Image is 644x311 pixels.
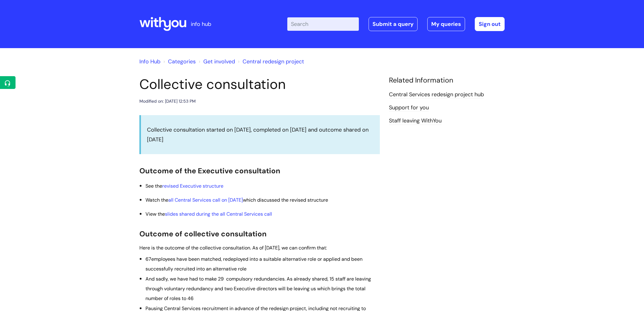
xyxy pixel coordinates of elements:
a: Central Services redesign project hub [389,91,484,99]
span: Outcome of the Executive consultation [139,166,280,175]
a: slides shared during the all Central Services call [165,211,272,217]
p: Collective consultation started on [DATE], completed on [DATE] and outcome shared on [DATE] [147,125,374,145]
span: View the [145,211,272,217]
div: Modified on: [DATE] 12:53 PM [139,97,196,105]
a: all Central Services call on [DATE] [168,197,243,203]
li: Get involved [197,57,235,66]
h4: Related Information [389,76,505,85]
a: Get involved [203,58,235,65]
a: Central redesign project [243,58,304,65]
a: Sign out [475,17,505,31]
a: Staff leaving WithYou [389,117,442,125]
span: Outcome of collective consultation [139,229,267,239]
span: And sadly, we have had to make 29 compulsory redundancies. As already shared, 15 staff are leavin... [145,276,371,302]
a: My queries [427,17,465,31]
h1: Collective consultation [139,76,380,93]
span: employees have been matched, redeployed into a suitable alternative role or applied and been succ... [145,256,362,272]
a: revised Executive structure [162,183,223,189]
span: 67 [145,256,151,262]
span: Here is the outcome of the collective consultation. As of [DATE], we can confirm that: [139,245,327,251]
a: Categories [168,58,196,65]
p: info hub [191,19,211,29]
div: | - [287,17,505,31]
li: Central redesign project [236,57,304,66]
li: Solution home [162,57,196,66]
span: Watch the which discussed the revised structure [145,197,328,203]
a: Support for you [389,104,429,112]
a: Submit a query [369,17,418,31]
a: Info Hub [139,58,160,65]
input: Search [287,17,359,31]
span: See the [145,183,223,189]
